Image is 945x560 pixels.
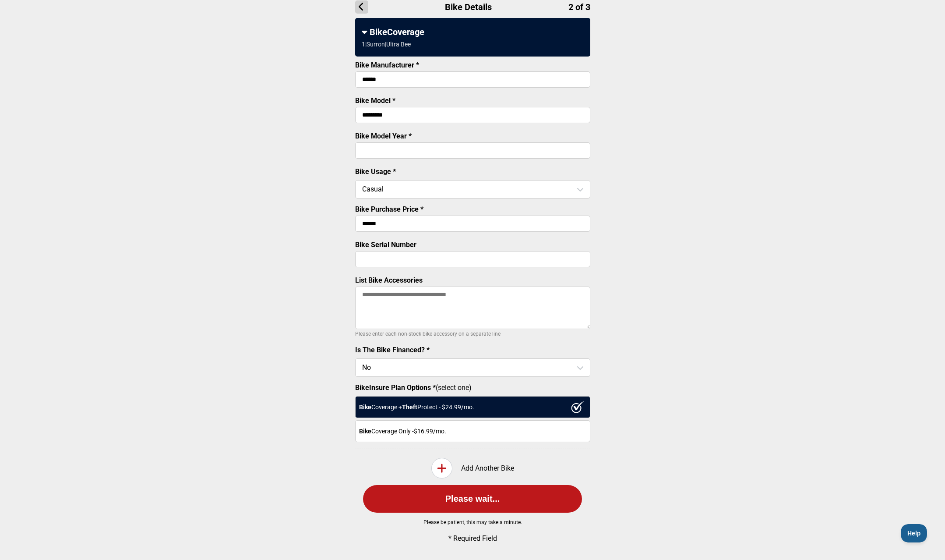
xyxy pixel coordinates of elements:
label: Bike Model * [355,96,395,105]
div: Add Another Bike [355,458,590,478]
p: Please be patient, this may take a minute. [341,519,604,525]
strong: BikeInsure Plan Options * [355,383,436,392]
label: Bike Serial Number [355,241,416,249]
div: Coverage + Protect - $ 24.99 /mo. [355,396,590,418]
label: Bike Model Year * [355,132,412,140]
label: Bike Usage * [355,167,396,176]
strong: Theft [402,404,417,411]
img: ux1sgP1Haf775SAghJI38DyDlYP+32lKFAAAAAElFTkSuQmCC [571,401,584,413]
label: List Bike Accessories [355,276,423,284]
h1: Bike Details [355,0,590,14]
button: Please wait... [363,485,582,513]
p: * Required Field [370,534,575,542]
label: Bike Manufacturer * [355,61,419,69]
iframe: Toggle Customer Support [901,524,927,542]
p: Please enter each non-stock bike accessory on a separate line [355,329,590,339]
label: Is The Bike Financed? * [355,346,430,354]
div: BikeCoverage [362,27,584,37]
div: 1 | Surron | Ultra Bee [362,41,411,48]
strong: Bike [359,428,371,435]
span: 2 of 3 [568,2,590,12]
label: (select one) [355,383,590,392]
strong: Bike [359,404,371,411]
label: Bike Purchase Price * [355,205,423,213]
div: Coverage Only - $16.99 /mo. [355,420,590,442]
